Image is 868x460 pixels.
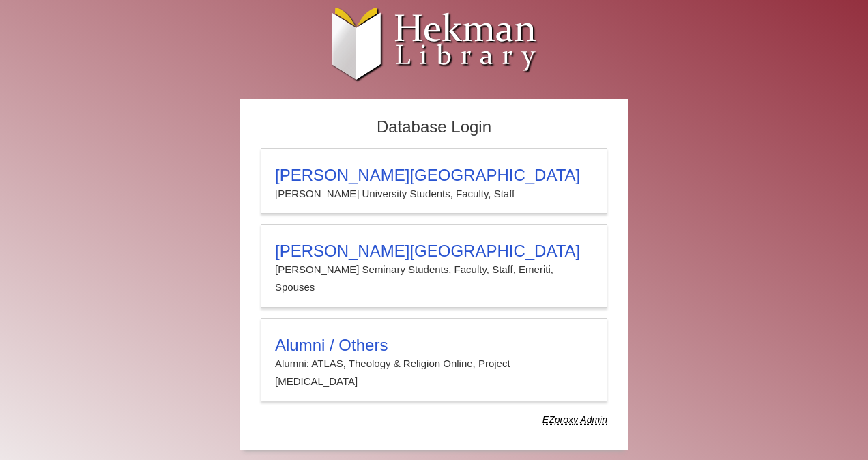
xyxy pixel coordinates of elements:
[275,242,593,261] h3: [PERSON_NAME][GEOGRAPHIC_DATA]
[275,336,593,355] h3: Alumni / Others
[275,355,593,391] p: Alumni: ATLAS, Theology & Religion Online, Project [MEDICAL_DATA]
[275,185,593,203] p: [PERSON_NAME] University Students, Faculty, Staff
[261,224,607,308] a: [PERSON_NAME][GEOGRAPHIC_DATA][PERSON_NAME] Seminary Students, Faculty, Staff, Emeriti, Spouses
[275,166,593,185] h3: [PERSON_NAME][GEOGRAPHIC_DATA]
[261,148,607,214] a: [PERSON_NAME][GEOGRAPHIC_DATA][PERSON_NAME] University Students, Faculty, Staff
[275,336,593,391] summary: Alumni / OthersAlumni: ATLAS, Theology & Religion Online, Project [MEDICAL_DATA]
[254,113,614,141] h2: Database Login
[542,414,607,425] dfn: Use Alumni login
[275,261,593,297] p: [PERSON_NAME] Seminary Students, Faculty, Staff, Emeriti, Spouses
